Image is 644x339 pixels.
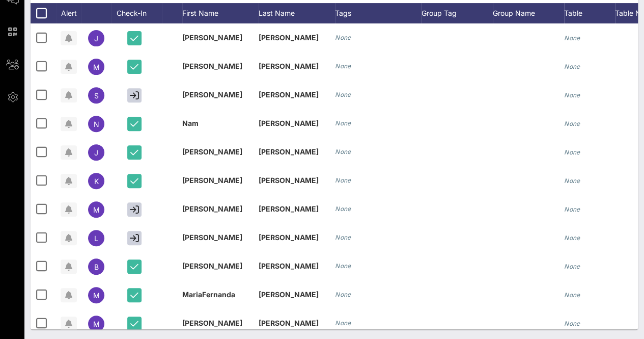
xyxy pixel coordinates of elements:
span: L [94,234,98,243]
span: B [94,263,99,271]
span: M [93,291,100,300]
i: None [564,148,580,156]
i: None [564,263,580,270]
i: None [564,320,580,327]
i: None [564,34,580,42]
span: M [93,205,100,214]
span: [PERSON_NAME] [259,147,319,156]
span: [PERSON_NAME] [259,119,319,127]
i: None [335,91,351,98]
i: None [335,262,351,270]
span: MariaFernanda [182,290,235,299]
i: None [564,291,580,299]
i: None [335,119,351,127]
div: Check-In [111,3,162,23]
i: None [335,148,351,155]
i: None [564,177,580,185]
i: None [564,91,580,99]
i: None [335,205,351,213]
div: Group Name [493,3,564,23]
i: None [335,319,351,327]
i: None [564,234,580,242]
span: N [94,120,99,128]
span: [PERSON_NAME] [182,90,242,99]
span: [PERSON_NAME] [182,233,242,242]
div: Table [564,3,615,23]
span: [PERSON_NAME] [182,204,242,213]
span: [PERSON_NAME] [259,233,319,242]
div: First Name [182,3,259,23]
span: M [93,320,100,328]
span: K [94,177,99,186]
span: [PERSON_NAME] [182,62,242,70]
span: [PERSON_NAME] [259,262,319,270]
i: None [335,34,351,41]
i: None [564,63,580,70]
i: None [335,291,351,298]
i: None [335,62,351,70]
span: J [94,34,98,43]
span: [PERSON_NAME] [259,176,319,185]
div: Alert [56,3,81,23]
i: None [335,233,351,241]
span: Nam [182,119,199,127]
span: [PERSON_NAME] [182,319,242,327]
span: [PERSON_NAME] [182,176,242,185]
span: [PERSON_NAME] [259,319,319,327]
i: None [564,120,580,127]
span: S [94,91,99,100]
div: Last Name [259,3,335,23]
span: [PERSON_NAME] [182,262,242,270]
span: [PERSON_NAME] [259,33,319,42]
i: None [564,205,580,213]
span: J [94,148,98,157]
span: [PERSON_NAME] [182,147,242,156]
div: Tags [335,3,422,23]
span: M [93,63,100,71]
span: [PERSON_NAME] [259,62,319,70]
span: [PERSON_NAME] [182,33,242,42]
i: None [335,176,351,184]
span: [PERSON_NAME] [259,90,319,99]
span: [PERSON_NAME] [259,204,319,213]
div: Group Tag [422,3,493,23]
span: [PERSON_NAME] [259,290,319,299]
